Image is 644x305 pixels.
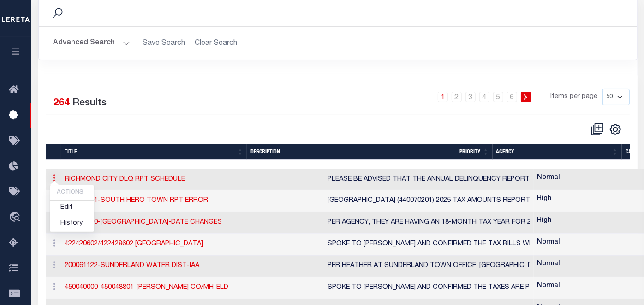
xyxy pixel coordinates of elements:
div: PER HEATHER AT SUNDERLAND TOWN OFFICE, [GEOGRAPHIC_DATA] IS LI STED AS A LINE ITEM IN THE REAL ES... [328,261,530,271]
th: Priority: activate to sort column ascending [456,144,493,160]
label: Normal [537,238,561,248]
span: Items per page [551,92,598,102]
a: 1 [438,92,448,102]
a: 180060210-[GEOGRAPHIC_DATA]-DATE CHANGES [65,219,222,226]
th: Title: activate to sort column ascending [61,144,247,160]
a: 422420602/422428602 [GEOGRAPHIC_DATA] [65,241,203,247]
button: Advanced Search [54,34,130,52]
th: Agency: activate to sort column ascending [493,144,622,160]
h6: ACTIONS [50,185,94,200]
label: Normal [537,173,561,183]
div: SPOKE TO [PERSON_NAME] AND CONFIRMED THE TAXES ARE PAID ANNUALLY. NORMALLY THE DUE DATE WAS [DATE... [328,283,530,293]
span: 264 [54,98,70,108]
a: RICHMOND CITY DLQ RPT SCHEDULE [65,176,185,183]
a: Edit [50,201,94,216]
a: 6 [507,92,517,102]
div: PLEASE BE ADVISED THAT THE ANNUAL DELINQUENCY REPORTING FOR [GEOGRAPHIC_DATA] (457602300) ORIGINA... [328,175,530,185]
a: 4 [479,92,489,102]
th: description [247,144,456,160]
a: 440070201-SOUTH HERO TOWN RPT ERROR [65,197,209,204]
label: High [537,194,552,204]
a: 5 [493,92,503,102]
i: travel_explore [9,212,24,224]
a: 2 [452,92,462,102]
label: Results [73,96,107,111]
div: SPOKE TO [PERSON_NAME] AND CONFIRMED THE TAX BILLS WILL BE MAILED OUT AFTER THE NOVEMBER ELECTION... [328,239,530,250]
label: Normal [537,281,561,291]
a: History [50,216,94,232]
a: 3 [465,92,476,102]
label: Normal [537,259,561,269]
a: 200061122-SUNDERLAND WATER DIST-IAA [65,262,200,269]
a: 450040000-450048801-[PERSON_NAME] CO/MH-ELD [65,284,229,291]
label: High [537,216,552,226]
div: [GEOGRAPHIC_DATA] (440070201) 2025 TAX AMOUNTS REPORTED [DATE] VIA JOB VT251148.WE REGRET AMOUNTS... [328,196,530,206]
div: PER AGENCY, THEY ARE HAVING AN 18-MONTH TAX YEAR FOR 2025. INSTALLMENTS WILL BE DUE [DATE], [DATE... [328,218,530,228]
